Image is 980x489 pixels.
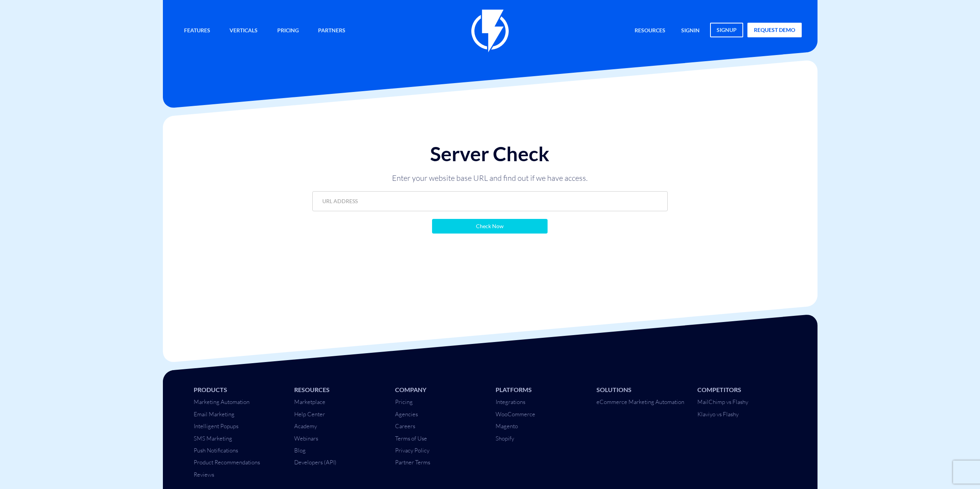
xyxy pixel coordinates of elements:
[697,398,748,406] a: MailChimp vs Flashy
[294,447,306,454] a: Blog
[194,435,232,442] a: SMS Marketing
[675,23,705,39] a: signin
[312,23,351,39] a: Partners
[496,398,525,406] a: Integrations
[395,422,415,430] a: Careers
[194,411,235,418] a: Email Marketing
[596,398,684,406] a: eCommerce Marketing Automation
[395,435,427,442] a: Terms of Use
[395,386,484,394] li: Company
[697,386,787,394] li: Competitors
[697,411,739,418] a: Klaviyo vs Flashy
[312,191,668,211] input: URL ADDRESS
[178,23,216,39] a: Features
[271,23,305,39] a: Pricing
[294,386,384,394] li: Resources
[294,459,337,466] a: Developers (API)
[294,398,325,406] a: Marketplace
[596,386,686,394] li: Solutions
[194,459,260,466] a: Product Recommendations
[432,219,548,234] input: Check Now
[374,173,605,184] p: Enter your website base URL and find out if we have access.
[224,23,263,39] a: Verticals
[395,447,429,454] a: Privacy Policy
[496,422,518,430] a: Magento
[194,471,214,478] a: Reviews
[194,386,283,394] li: Products
[496,386,585,394] li: Platforms
[629,23,671,39] a: Resources
[294,411,325,418] a: Help Center
[395,411,418,418] a: Agencies
[496,435,514,442] a: Shopify
[312,143,668,165] h1: Server Check
[710,23,743,37] a: signup
[395,398,413,406] a: Pricing
[395,459,430,466] a: Partner Terms
[194,447,238,454] a: Push Notifications
[294,422,317,430] a: Academy
[747,23,802,37] a: request demo
[294,435,318,442] a: Webinars
[194,398,250,406] a: Marketing Automation
[194,422,238,430] a: Intelligent Popups
[496,411,535,418] a: WooCommerce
